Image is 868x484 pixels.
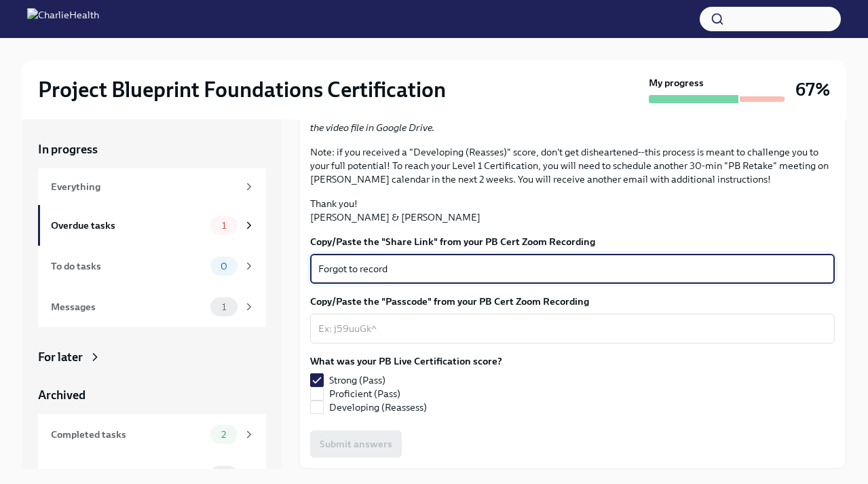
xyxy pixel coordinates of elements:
span: Strong (Pass) [329,373,385,387]
p: Note: if you received a "Developing (Reasses)" score, don't get disheartened--this process is mea... [310,145,835,186]
div: Messages [51,299,205,314]
strong: My progress [649,76,704,90]
a: Messages1 [38,286,266,327]
a: Archived [38,387,266,403]
label: Copy/Paste the "Share Link" from your PB Cert Zoom Recording [310,235,835,248]
a: Everything [38,168,266,205]
span: 1 [214,302,234,312]
a: In progress [38,141,266,157]
div: For later [38,349,83,365]
h3: 67% [795,77,830,102]
p: Thank you! [PERSON_NAME] & [PERSON_NAME] [310,197,835,224]
a: To do tasks0 [38,246,266,286]
label: Copy/Paste the "Passcode" from your PB Cert Zoom Recording [310,295,835,308]
textarea: Forgot to record [318,261,827,277]
img: CharlieHealth [27,8,99,30]
span: Developing (Reassess) [329,401,427,414]
span: 2 [213,430,234,440]
span: 1 [214,221,234,231]
div: To do tasks [51,259,205,274]
div: Completed tasks [51,427,205,442]
span: 0 [212,261,235,272]
div: Everything [51,179,238,194]
a: Completed tasks2 [38,414,266,455]
h2: Project Blueprint Foundations Certification [38,76,446,103]
a: Overdue tasks1 [38,205,266,246]
div: Overdue tasks [51,218,205,233]
span: Proficient (Pass) [329,387,400,401]
a: For later [38,349,266,365]
label: What was your PB Live Certification score? [310,354,502,368]
div: Messages [51,468,205,483]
